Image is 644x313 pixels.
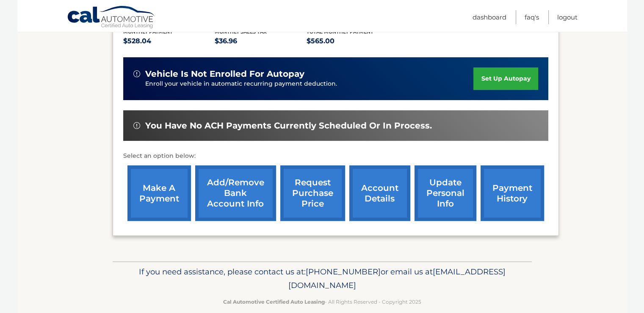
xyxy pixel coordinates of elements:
img: alert-white.svg [133,122,140,129]
a: set up autopay [473,67,538,90]
span: vehicle is not enrolled for autopay [145,69,304,79]
strong: Cal Automotive Certified Auto Leasing [223,299,325,305]
p: $565.00 [307,35,398,47]
a: update personal info [415,165,476,221]
p: - All Rights Reserved - Copyright 2025 [118,297,526,306]
a: Logout [557,10,578,24]
a: account details [349,165,410,221]
a: Cal Automotive [67,6,156,30]
p: Enroll your vehicle in automatic recurring payment deduction. [145,79,474,89]
p: If you need assistance, please contact us at: or email us at [118,265,526,292]
span: You have no ACH payments currently scheduled or in process. [145,120,432,131]
span: [PHONE_NUMBER] [306,267,381,277]
p: $36.96 [215,35,307,47]
img: alert-white.svg [133,70,140,77]
p: $528.04 [123,35,215,47]
a: make a payment [127,165,191,221]
a: request purchase price [280,165,345,221]
a: Dashboard [473,10,506,24]
a: Add/Remove bank account info [195,165,276,221]
p: Select an option below: [123,151,548,161]
a: payment history [481,165,544,221]
a: FAQ's [525,10,539,24]
span: [EMAIL_ADDRESS][DOMAIN_NAME] [288,267,506,290]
